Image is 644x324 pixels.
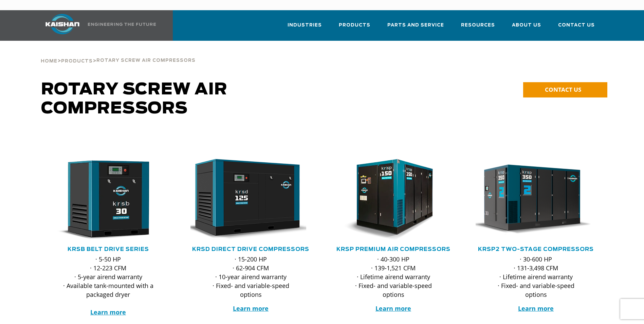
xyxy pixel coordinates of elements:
a: Products [61,58,93,64]
p: · 30-600 HP · 131-3,498 CFM · Lifetime airend warranty · Fixed- and variable-speed options [489,255,583,299]
img: krsp350 [471,159,591,240]
a: Parts and Service [387,16,444,39]
a: CONTACT US [523,82,607,97]
img: krsd125 [185,159,306,240]
div: > > [41,41,196,67]
span: Industries [288,21,322,29]
p: · 40-300 HP · 139-1,521 CFM · Lifetime airend warranty · Fixed- and variable-speed options [347,255,440,299]
img: krsb30 [43,159,164,240]
a: Learn more [518,304,554,312]
img: Engineering the future [88,23,156,26]
img: kaishan logo [37,14,88,34]
span: Products [61,59,93,64]
a: Learn more [90,308,126,316]
div: krsp150 [333,159,454,240]
p: · 5-50 HP · 12-223 CFM · 5-year airend warranty · Available tank-mounted with a packaged dryer [61,255,155,317]
div: krsb30 [48,159,169,240]
a: Products [339,16,370,39]
p: · 15-200 HP · 62-904 CFM · 10-year airend warranty · Fixed- and variable-speed options [204,255,298,299]
a: KRSP Premium Air Compressors [336,247,450,252]
a: Resources [461,16,495,39]
img: krsp150 [328,159,449,240]
a: About Us [512,16,541,39]
a: KRSP2 Two-Stage Compressors [478,247,594,252]
span: CONTACT US [545,86,581,93]
a: KRSB Belt Drive Series [68,247,149,252]
a: Industries [288,16,322,39]
div: krsd125 [190,159,311,240]
span: Parts and Service [387,21,444,29]
a: KRSD Direct Drive Compressors [192,247,309,252]
a: Home [41,58,57,64]
a: Learn more [233,304,269,312]
a: Kaishan USA [37,10,157,41]
span: Products [339,21,370,29]
span: Contact Us [558,21,595,29]
span: Resources [461,21,495,29]
div: krsp350 [476,159,596,240]
a: Learn more [375,304,411,312]
span: Rotary Screw Air Compressors [96,58,196,63]
span: Home [41,59,57,64]
a: Contact Us [558,16,595,39]
span: Rotary Screw Air Compressors [41,82,227,117]
span: About Us [512,21,541,29]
